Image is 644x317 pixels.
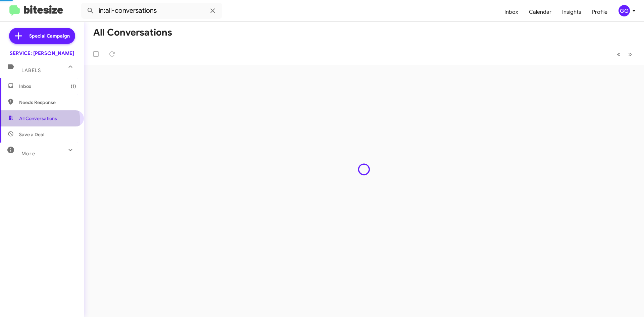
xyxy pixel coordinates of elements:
span: Special Campaign [29,33,70,39]
a: Calendar [524,2,557,22]
a: Profile [587,2,613,22]
span: More [21,151,35,157]
span: Save a Deal [19,131,44,138]
a: Insights [557,2,587,22]
button: Next [624,47,636,61]
span: » [628,50,632,58]
button: Previous [613,47,625,61]
div: GG [619,5,630,16]
span: Needs Response [19,99,76,106]
span: « [617,50,621,58]
input: Search [81,3,222,19]
span: All Conversations [19,115,57,122]
a: Special Campaign [9,28,75,44]
nav: Page navigation example [613,47,636,61]
div: SERVICE: [PERSON_NAME] [10,50,74,57]
a: Inbox [499,2,524,22]
span: Labels [21,67,41,73]
h1: All Conversations [93,27,172,38]
span: Inbox [19,83,76,90]
button: GG [613,5,637,16]
span: (1) [71,83,76,90]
